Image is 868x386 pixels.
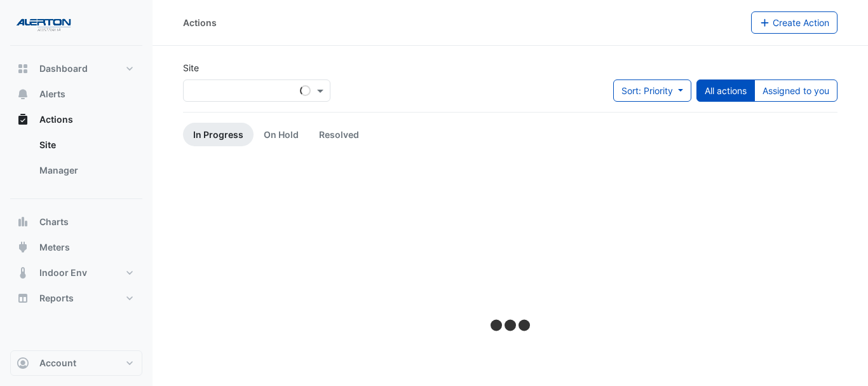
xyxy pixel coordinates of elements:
[29,158,142,183] a: Manager
[621,85,673,96] span: Sort: Priority
[17,266,29,279] app-icon: Indoor Env
[39,113,73,126] span: Actions
[39,266,87,279] span: Indoor Env
[17,62,29,75] app-icon: Dashboard
[10,260,142,286] button: Indoor Env
[183,61,199,74] label: Site
[696,79,755,102] button: All actions
[39,62,88,75] span: Dashboard
[10,286,142,311] button: Reports
[17,292,29,305] app-icon: Reports
[773,17,829,28] span: Create Action
[39,216,69,228] span: Charts
[15,10,72,36] img: Company Logo
[39,241,70,254] span: Meters
[309,123,369,146] a: Resolved
[751,11,838,34] button: Create Action
[17,113,29,126] app-icon: Actions
[10,81,142,107] button: Alerts
[39,292,74,305] span: Reports
[254,123,309,146] a: On Hold
[183,16,217,29] div: Actions
[10,132,142,188] div: Actions
[10,350,142,376] button: Account
[10,235,142,260] button: Meters
[39,88,65,100] span: Alerts
[10,209,142,235] button: Charts
[10,56,142,81] button: Dashboard
[17,88,29,100] app-icon: Alerts
[10,107,142,132] button: Actions
[29,132,142,158] a: Site
[39,357,76,369] span: Account
[17,241,29,254] app-icon: Meters
[183,123,254,146] a: In Progress
[754,79,837,102] button: Assigned to you
[17,216,29,228] app-icon: Charts
[613,79,691,102] button: Sort: Priority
